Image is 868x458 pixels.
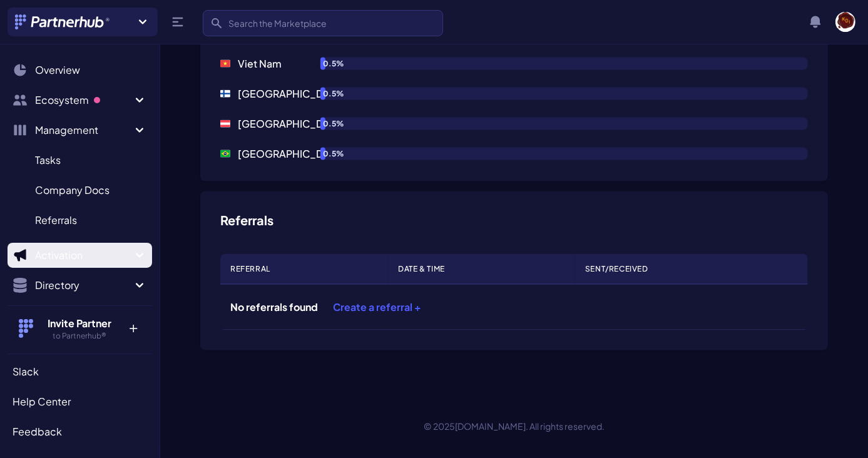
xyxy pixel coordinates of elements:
[320,118,325,130] div: 0.5%
[238,56,318,71] span: Viet Nam
[35,93,132,108] span: Ecosystem
[238,116,318,131] span: [GEOGRAPHIC_DATA]
[320,58,325,70] div: 0.5%
[35,153,61,168] span: Tasks
[8,178,152,203] a: Company Docs
[835,12,855,32] img: user photo
[238,86,318,101] span: [GEOGRAPHIC_DATA]
[13,394,71,409] span: Help Center
[35,278,132,293] span: Directory
[8,88,152,113] button: Ecosystem
[8,148,152,173] a: Tasks
[388,254,575,285] th: Date & Time
[220,254,388,285] th: Referral
[320,148,325,160] div: 0.5%
[455,421,526,432] a: [DOMAIN_NAME]
[35,183,110,198] span: Company Docs
[333,300,421,313] a: Create a referral +
[8,58,152,83] a: Overview
[8,389,152,414] a: Help Center
[39,316,120,331] h4: Invite Partner
[35,213,77,228] span: Referrals
[320,88,325,100] div: 0.5%
[575,254,808,285] th: Sent/Received
[120,316,147,336] p: +
[15,14,111,29] img: Partnerhub® Logo
[8,419,152,444] a: Feedback
[8,118,152,143] button: Management
[35,123,132,138] span: Management
[238,146,318,161] span: [GEOGRAPHIC_DATA]
[8,359,152,384] a: Slack
[8,305,152,351] button: Invite Partner to Partnerhub® +
[13,424,62,439] span: Feedback
[220,285,808,330] td: No referrals found
[8,208,152,233] a: Referrals
[35,248,132,263] span: Activation
[13,364,39,379] span: Slack
[39,331,120,341] h5: to Partnerhub®
[8,273,152,298] button: Directory
[8,243,152,268] button: Activation
[35,63,80,78] span: Overview
[160,420,868,433] p: © 2025 . All rights reserved.
[203,10,443,36] input: Search the Marketplace
[220,211,273,229] h3: Referrals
